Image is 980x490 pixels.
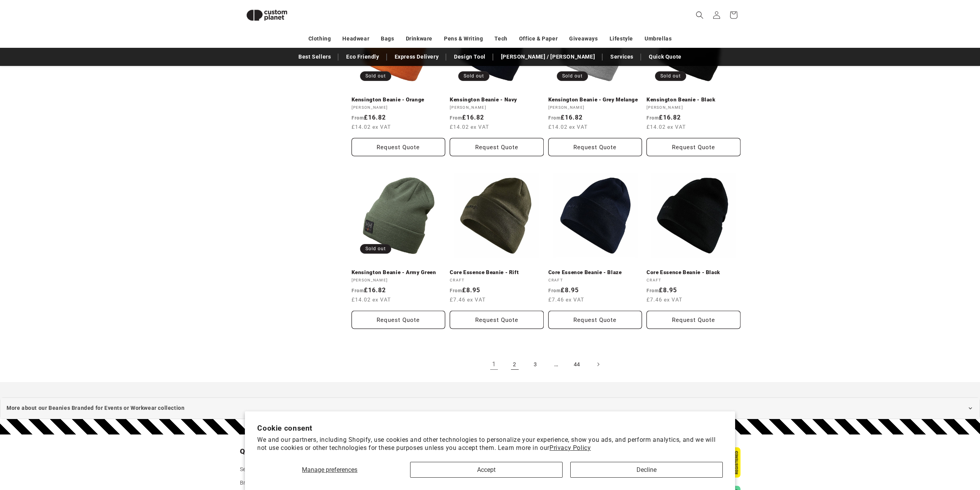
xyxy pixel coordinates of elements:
[569,32,598,45] a: Giveaways
[610,32,633,45] a: Lifestyle
[406,32,432,45] a: Drinkware
[295,50,335,64] a: Best Sellers
[308,32,331,45] a: Clothing
[548,138,642,156] button: Request Quote
[240,476,259,490] a: Brands
[450,311,544,329] button: Request Quote
[450,138,544,156] button: Request Quote
[7,403,184,413] span: More about our Beanies Branded for Events or Workwear collection
[569,356,586,373] a: Page 44
[257,436,723,452] p: We and our partners, including Shopify, use cookies and other technologies to personalize your ex...
[519,32,558,45] a: Office & Paper
[549,444,591,451] a: Privacy Policy
[342,32,369,45] a: Headwear
[590,356,606,373] a: Next page
[647,96,740,103] a: Kensington Beanie - Black
[645,50,685,64] a: Quick Quote
[527,356,544,373] a: Page 3
[570,462,723,478] button: Decline
[342,50,383,64] a: Eco Friendly
[450,269,544,276] a: Core Essence Beanie - Rift
[302,466,357,473] span: Manage preferences
[548,269,642,276] a: Core Essence Beanie - Blaze
[851,407,980,490] iframe: Chat Widget
[647,269,740,276] a: Core Essence Beanie - Black
[647,138,740,156] button: Request Quote
[352,269,446,276] a: Kensington Beanie - Army Green
[548,311,642,329] button: Request Quote
[410,462,563,478] button: Accept
[494,32,507,45] a: Tech
[352,138,446,156] button: Request Quote
[691,7,708,24] summary: Search
[647,311,740,329] button: Request Quote
[257,462,402,478] button: Manage preferences
[240,3,294,27] img: Custom Planet
[444,32,483,45] a: Pens & Writing
[391,50,443,64] a: Express Delivery
[548,96,642,103] a: Kensington Beanie - Grey Melange
[497,50,599,64] a: [PERSON_NAME] / [PERSON_NAME]
[381,32,394,45] a: Bags
[352,311,446,329] button: Request Quote
[506,356,523,373] a: Page 2
[450,50,489,64] a: Design Tool
[257,424,723,433] h2: Cookie consent
[240,447,362,456] h2: Quick links
[352,96,446,103] a: Kensington Beanie - Orange
[240,465,258,476] a: Search
[450,96,544,103] a: Kensington Beanie - Navy
[548,356,565,373] span: …
[486,356,503,373] a: Page 1
[606,50,637,64] a: Services
[645,32,672,45] a: Umbrellas
[352,356,740,373] nav: Pagination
